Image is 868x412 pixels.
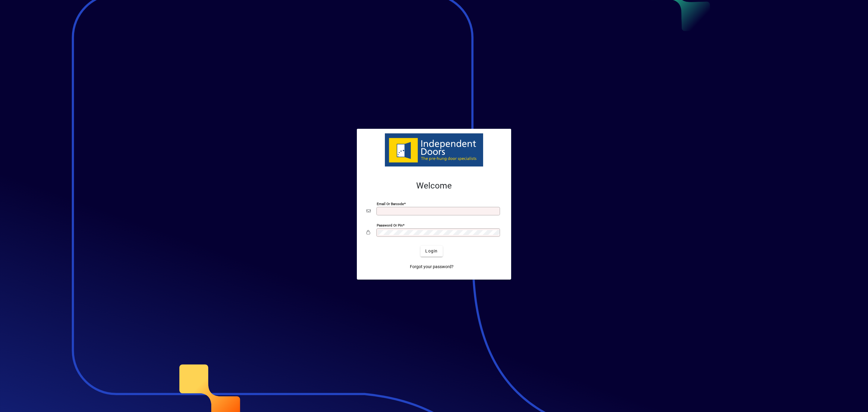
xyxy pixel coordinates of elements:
[425,248,438,254] span: Login
[377,201,404,206] mat-label: Email or Barcode
[420,246,442,257] button: Login
[410,264,454,270] span: Forgot your password?
[407,261,456,272] a: Forgot your password?
[377,223,403,227] mat-label: Password or Pin
[366,181,502,191] h2: Welcome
